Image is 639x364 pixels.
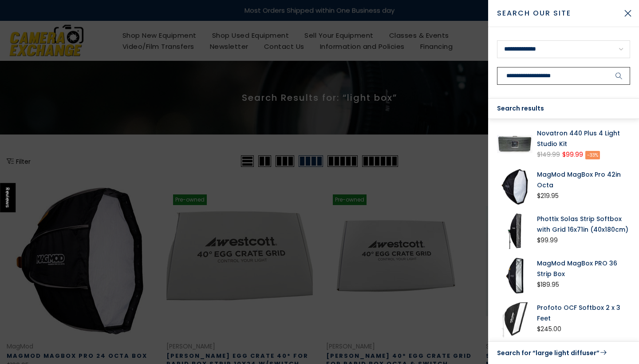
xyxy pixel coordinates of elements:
div: $245.00 [537,324,561,335]
del: $149.99 [537,150,560,159]
a: Search for “large light diffuser” [497,347,630,359]
img: Profoto OCF Softbox 2 x 3 Feet Studio Lighting and Equipment - Light Modifiers (Umbrellas, Soft B... [497,302,532,338]
img: MagMod MagBox Pro 42in Octa Studio Lighting and Equipment - Light Modifiers (Umbrellas, Soft Boxe... [497,169,532,205]
img: Phottix Solas Strip Softbox with Grid 16x71in (40x180cm) Studio Lighting and Equipment Phottix PH... [497,214,532,249]
img: MagMod MagBox PRO 36 Strip Box Studio Lighting and Equipment - Light Modifiers (Umbrellas, Soft B... [497,258,532,293]
span: -33% [585,151,600,159]
span: Search Our Site [497,8,617,19]
img: Novatron 440 Plus 4 Light Studio Kit Studio Lighting and Equipment Novatron NOVA440KIT [497,128,532,160]
div: $189.95 [537,279,559,290]
a: MagMod MagBox Pro 42in Octa [537,169,630,190]
div: $219.95 [537,190,559,202]
a: Profoto OCF Softbox 2 x 3 Feet [537,302,630,324]
a: Novatron 440 Plus 4 Light Studio Kit [537,128,630,149]
div: Search results [488,99,639,119]
a: Phottix Solas Strip Softbox with Grid 16x71in (40x180cm) [537,214,630,235]
ins: $99.99 [562,149,583,160]
a: MagMod MagBox PRO 36 Strip Box [537,258,630,279]
div: $99.99 [537,235,558,246]
button: Close Search [617,2,639,24]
